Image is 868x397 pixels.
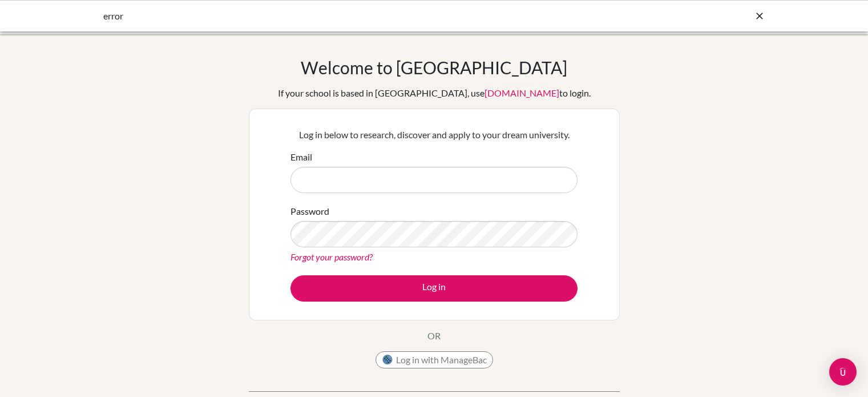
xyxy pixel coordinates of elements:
[290,128,578,142] p: Log in below to research, discover and apply to your dream university.
[290,275,578,302] button: Log in
[103,9,594,23] div: error
[290,150,312,164] label: Email
[376,351,493,368] button: Log in with ManageBac
[301,57,567,78] h1: Welcome to [GEOGRAPHIC_DATA]
[829,358,857,386] div: Open Intercom Messenger
[278,86,591,100] div: If your school is based in [GEOGRAPHIC_DATA], use to login.
[485,87,559,98] a: [DOMAIN_NAME]
[290,251,373,262] a: Forgot your password?
[427,329,441,343] p: OR
[290,204,329,218] label: Password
